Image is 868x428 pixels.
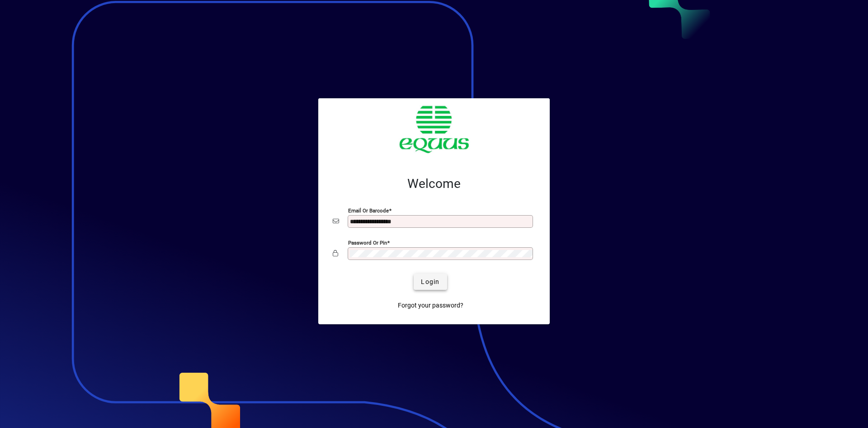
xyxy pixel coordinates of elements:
[421,277,439,287] span: Login
[348,240,387,246] mat-label: Password or Pin
[398,301,463,310] span: Forgot your password?
[394,297,467,313] a: Forgot your password?
[348,207,389,214] mat-label: Email or Barcode
[414,274,447,290] button: Login
[333,176,535,192] h2: Welcome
